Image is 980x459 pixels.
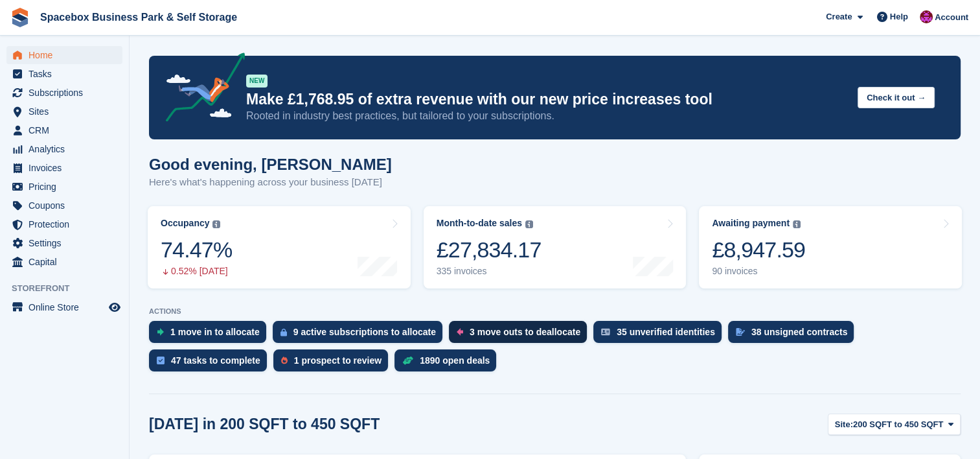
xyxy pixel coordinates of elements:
a: menu [6,215,122,233]
a: 35 unverified identities [593,321,728,349]
div: 1 move in to allocate [170,327,260,337]
div: 9 active subscriptions to allocate [293,327,436,337]
img: price-adjustments-announcement-icon-8257ccfd72463d97f412b2fc003d46551f7dbcb40ab6d574587a9cd5c0d94... [155,53,245,126]
span: Online Store [28,298,106,316]
h1: Good evening, [PERSON_NAME] [149,156,392,173]
div: 38 unsigned contracts [751,327,848,337]
span: Account [935,11,968,24]
img: contract_signature_icon-13c848040528278c33f63329250d36e43548de30e8caae1d1a13099fd9432cc5.svg [736,328,745,336]
span: Invoices [28,159,106,177]
span: Protection [28,215,106,233]
a: 1890 open deals [394,349,503,378]
div: Occupancy [161,218,209,229]
span: Help [890,10,908,23]
a: Preview store [107,300,122,315]
img: prospect-51fa495bee0391a8d652442698ab0144808aea92771e9ea1ae160a38d050c398.svg [281,357,288,364]
button: Site: 200 SQFT to 450 SQFT [828,414,961,435]
div: Month-to-date sales [437,218,522,229]
h2: [DATE] in 200 SQFT to 450 SQFT [149,416,380,433]
a: menu [6,178,122,196]
a: menu [6,234,122,252]
div: £27,834.17 [437,237,541,263]
a: menu [6,46,122,64]
div: 90 invoices [712,266,805,277]
div: 47 tasks to complete [171,355,260,366]
a: menu [6,65,122,83]
a: Awaiting payment £8,947.59 90 invoices [699,206,962,288]
img: stora-icon-8386f47178a22dfd0bd8f6a31ec36ba5ce8667c1dd55bd0f319d3a0aa187defe.svg [10,8,30,27]
img: move_ins_to_allocate_icon-fdf77a2bb77ea45bf5b3d319d69a93e2d87916cf1d5bf7949dd705db3b84f3ca.svg [157,328,164,336]
img: Shitika Balanath [920,10,933,23]
span: Storefront [12,282,129,295]
span: Tasks [28,65,106,83]
p: Make £1,768.95 of extra revenue with our new price increases tool [246,90,847,109]
a: Spacebox Business Park & Self Storage [35,6,242,28]
span: Site: [835,418,853,431]
img: icon-info-grey-7440780725fd019a000dd9b08b2336e03edf1995a4989e88bcd33f0948082b44.svg [525,220,533,228]
a: menu [6,196,122,215]
span: Sites [28,102,106,121]
a: menu [6,140,122,158]
div: 0.52% [DATE] [161,266,232,277]
img: active_subscription_to_allocate_icon-d502201f5373d7db506a760aba3b589e785aa758c864c3986d89f69b8ff3... [280,328,287,336]
div: 1 prospect to review [294,355,382,366]
a: menu [6,121,122,139]
span: CRM [28,121,106,139]
img: icon-info-grey-7440780725fd019a000dd9b08b2336e03edf1995a4989e88bcd33f0948082b44.svg [212,220,220,228]
div: 74.47% [161,237,232,263]
span: Subscriptions [28,84,106,102]
img: move_outs_to_deallocate_icon-f764333ba52eb49d3ac5e1228854f67142a1ed5810a6f6cc68b1a99e826820c5.svg [457,328,463,336]
img: verify_identity-adf6edd0f0f0b5bbfe63781bf79b02c33cf7c696d77639b501bdc392416b5a36.svg [601,328,610,336]
a: menu [6,102,122,121]
div: 335 invoices [437,266,541,277]
span: Analytics [28,140,106,158]
a: 3 move outs to deallocate [449,321,593,349]
p: ACTIONS [149,307,961,316]
span: Coupons [28,196,106,215]
a: 47 tasks to complete [149,349,273,378]
img: task-75834270c22a3079a89374b754ae025e5fb1db73e45f91037f5363f120a921f8.svg [157,357,165,364]
a: menu [6,84,122,102]
img: deal-1b604bf984904fb50ccaf53a9ad4b4a5d6e5aea283cecdc64d6e3604feb123c2.svg [402,356,413,365]
a: 9 active subscriptions to allocate [273,321,449,349]
a: menu [6,159,122,177]
div: 3 move outs to deallocate [470,327,580,337]
button: Check it out → [858,87,935,108]
a: Occupancy 74.47% 0.52% [DATE] [148,206,411,288]
span: Capital [28,253,106,271]
a: menu [6,298,122,316]
a: 38 unsigned contracts [728,321,861,349]
div: NEW [246,75,268,88]
span: 200 SQFT to 450 SQFT [853,418,943,431]
span: Create [826,10,852,23]
p: Here's what's happening across your business [DATE] [149,175,392,190]
span: Pricing [28,178,106,196]
a: 1 move in to allocate [149,321,273,349]
a: Month-to-date sales £27,834.17 335 invoices [424,206,687,288]
a: menu [6,253,122,271]
div: £8,947.59 [712,237,805,263]
div: Awaiting payment [712,218,790,229]
div: 35 unverified identities [617,327,715,337]
img: icon-info-grey-7440780725fd019a000dd9b08b2336e03edf1995a4989e88bcd33f0948082b44.svg [793,220,801,228]
span: Settings [28,234,106,252]
p: Rooted in industry best practices, but tailored to your subscriptions. [246,109,847,123]
a: 1 prospect to review [273,349,394,378]
div: 1890 open deals [420,355,490,366]
span: Home [28,46,106,64]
